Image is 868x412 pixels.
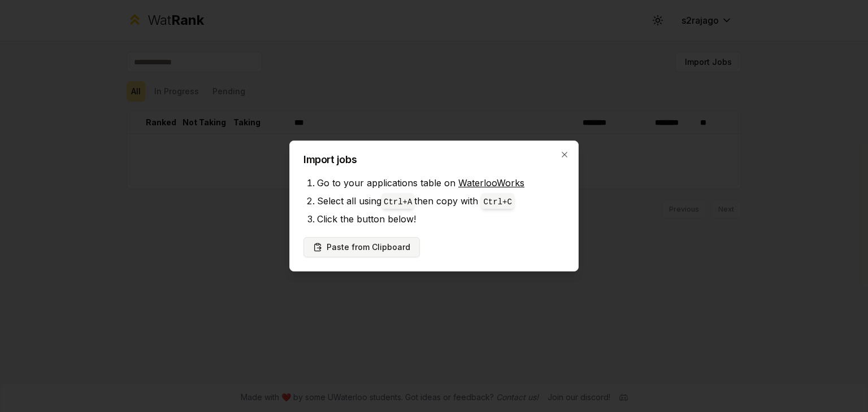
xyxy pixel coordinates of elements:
[317,210,565,228] li: Click the button below!
[458,177,524,189] a: WaterlooWorks
[317,174,565,192] li: Go to your applications table on
[483,198,511,207] code: Ctrl+ C
[317,192,565,210] li: Select all using then copy with
[303,237,420,257] button: Paste from Clipboard
[384,198,412,207] code: Ctrl+ A
[303,155,565,165] h2: Import jobs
